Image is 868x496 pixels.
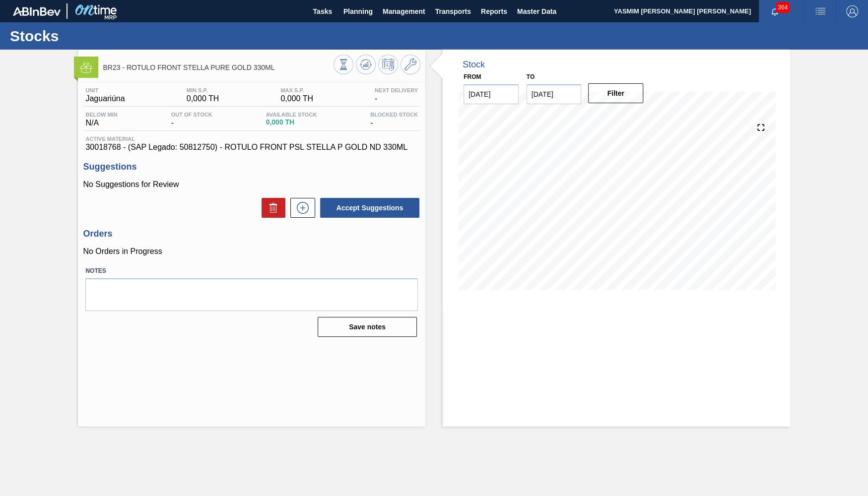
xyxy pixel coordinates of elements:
button: Notifications [759,4,791,18]
p: No Suggestions for Review [83,180,420,189]
button: Update Chart [356,55,376,74]
span: Unit [85,87,125,93]
span: 30018768 - (SAP Legado: 50812750) - ROTULO FRONT PSL STELLA P GOLD ND 330ML [85,143,418,152]
span: 0,000 TH [266,119,317,126]
span: Planning [343,5,373,17]
h3: Suggestions [83,162,420,172]
span: Reports [481,5,507,17]
div: Stock [463,60,485,70]
label: Notes [85,264,418,278]
span: Available Stock [266,112,317,118]
span: Active Material [85,136,418,142]
button: Schedule Inventory [378,55,398,74]
button: Save notes [318,317,417,337]
div: - [169,112,215,127]
span: Next Delivery [375,87,418,93]
input: mm/dd/yyyy [527,84,582,104]
img: Logout [846,5,858,17]
span: 0,000 TH [280,94,313,103]
div: - [372,87,420,103]
span: MAX S.P. [280,87,313,93]
span: Blocked Stock [370,112,418,118]
span: BR23 - ROTULO FRONT STELLA PURE GOLD 330ML [103,64,334,71]
input: mm/dd/yyyy [464,84,519,104]
span: Below Min [85,112,117,118]
span: Management [383,5,425,17]
span: Transports [435,5,471,17]
span: Tasks [312,5,334,17]
div: Delete Suggestions [257,198,285,218]
img: userActions [814,5,826,17]
label: From [464,73,481,80]
label: to [527,73,534,80]
button: Accept Suggestions [320,198,419,218]
img: TNhmsLtSVTkK8tSr43FrP2fwEKptu5GPRR3wAAAABJRU5ErkJggg== [13,7,61,16]
span: Master Data [517,5,556,17]
span: MIN S.P. [187,87,219,93]
h1: Stocks [10,30,186,42]
div: - [368,112,420,127]
p: No Orders in Progress [83,247,420,256]
div: N/A [83,112,120,127]
span: 0,000 TH [187,94,219,103]
span: Out Of Stock [171,112,212,118]
div: Accept Suggestions [315,197,420,219]
span: Jaguariúna [85,94,125,103]
button: Stocks Overview [334,55,353,74]
button: Filter [588,83,643,103]
span: 364 [776,2,790,13]
div: New suggestion [285,198,315,218]
img: Ícone [80,61,92,73]
h3: Orders [83,229,420,239]
button: Go to Master Data / General [401,55,420,74]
